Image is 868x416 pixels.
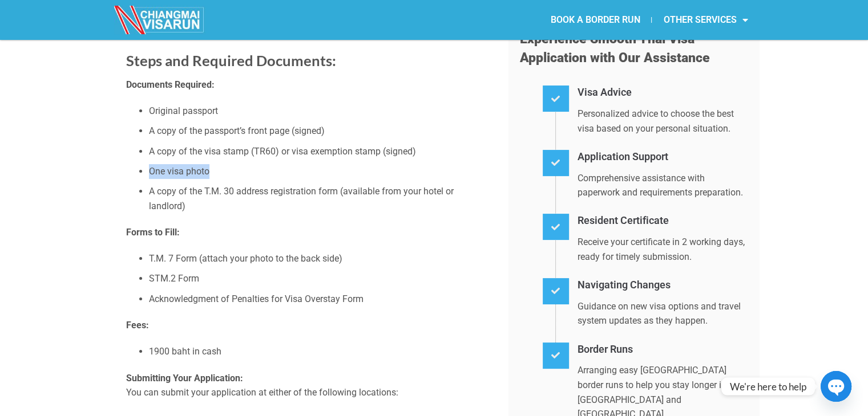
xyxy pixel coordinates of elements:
h4: Visa Advice [578,84,748,101]
a: OTHER SERVICES [652,7,759,33]
li: A copy of the visa stamp (TR60) or visa exemption stamp (signed) [149,144,491,159]
p: Comprehensive assistance with paperwork and requirements preparation. [578,171,748,200]
li: One visa photo [149,164,491,179]
a: Border Runs [578,343,633,355]
h4: Resident Certificate [578,213,748,229]
a: BOOK A BORDER RUN [539,7,651,33]
p: Receive your certificate in 2 working days, ready for timely submission. [578,235,748,264]
li: A copy of the T.M. 30 address registration form (available from your hotel or landlord) [149,184,491,213]
h4: Application Support [578,149,748,165]
strong: Documents Required: [126,79,215,90]
p: Guidance on new visa options and travel system updates as they happen. [578,299,748,328]
strong: Forms to Fill: [126,227,180,238]
li: Original passport [149,104,491,119]
li: Acknowledgment of Penalties for Visa Overstay Form [149,292,491,307]
strong: Fees: [126,320,149,331]
p: Personalized advice to choose the best visa based on your personal situation. [578,107,748,136]
li: T.M. 7 Form (attach your photo to the back side) [149,251,491,266]
nav: Menu [434,7,759,33]
h2: Steps and Required Documents: [126,51,491,70]
p: You can submit your application at either of the following locations: [126,371,491,400]
strong: Submitting Your Application: [126,373,243,384]
h4: Navigating Changes [578,277,748,293]
li: A copy of the passport’s front page (signed) [149,124,491,138]
li: 1900 baht in cash [149,344,491,359]
li: STM.2 Form [149,271,491,286]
